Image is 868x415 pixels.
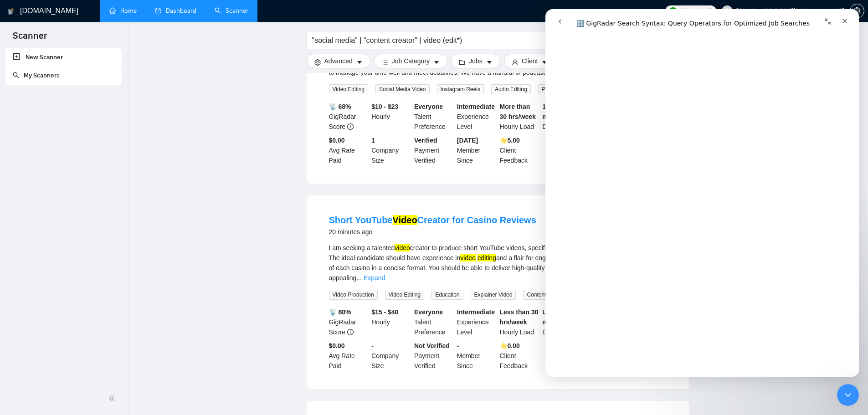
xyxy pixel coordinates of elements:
[329,215,536,225] a: Short YouTubeVideoCreator for Casino Reviews
[542,103,565,120] b: 1 to 3 months
[542,308,577,326] b: Less than 1 month
[455,102,498,132] div: Experience Level
[545,9,859,377] iframe: Intercom live chat
[393,215,417,225] mark: Video
[314,59,321,66] span: setting
[457,137,478,144] b: [DATE]
[850,7,864,15] a: setting
[522,56,538,66] span: Client
[8,4,14,19] img: logo
[5,67,122,85] li: My Scanners
[540,307,583,337] div: Duration
[392,56,430,66] span: Job Category
[324,56,353,66] span: Advanced
[523,290,568,300] span: Content Writing
[327,307,370,337] div: GigRadar Score
[498,341,541,371] div: Client Feedback
[724,8,730,14] span: user
[375,84,430,94] span: Social Media Video
[155,7,196,15] a: dashboardDashboard
[486,59,493,66] span: caret-down
[500,342,520,349] b: ⭐️ 0.00
[498,135,541,165] div: Client Feedback
[13,72,60,79] a: searchMy Scanners
[469,56,483,66] span: Jobs
[370,102,412,132] div: Hourly
[356,274,362,282] span: ...
[455,341,498,371] div: Member Since
[5,29,54,48] span: Scanner
[500,308,539,326] b: Less than 30 hrs/week
[13,48,114,67] a: New Scanner
[451,54,500,68] button: folderJobscaret-down
[371,103,398,110] b: $10 - $23
[850,4,864,18] button: setting
[414,103,443,110] b: Everyone
[431,290,463,300] span: Education
[500,103,536,120] b: More than 30 hrs/week
[412,135,455,165] div: Payment Verified
[437,84,484,94] span: Instagram Reels
[382,59,388,66] span: bars
[850,7,864,15] span: setting
[540,102,583,132] div: Duration
[459,59,465,66] span: folder
[109,7,137,15] a: homeHome
[374,54,447,68] button: barsJob Categorycaret-down
[498,307,541,337] div: Hourly Load
[457,103,495,110] b: Intermediate
[327,135,370,165] div: Avg Rate Paid
[680,6,707,16] span: Connects:
[370,307,412,337] div: Hourly
[370,341,412,371] div: Company Size
[356,59,363,66] span: caret-down
[460,254,475,261] mark: video
[215,7,248,15] a: searchScanner
[312,35,555,46] input: Search Freelance Jobs...
[414,308,443,316] b: Everyone
[414,137,437,144] b: Verified
[412,307,455,337] div: Talent Preference
[329,290,378,300] span: Video Production
[455,135,498,165] div: Member Since
[370,135,412,165] div: Company Size
[307,54,370,68] button: settingAdvancedcaret-down
[329,137,345,144] b: $0.00
[329,103,351,110] b: 📡 68%
[385,290,425,300] span: Video Editing
[364,274,385,282] a: Expand
[457,342,459,349] b: -
[5,48,122,67] li: New Scanner
[478,254,496,261] mark: editing
[538,84,565,94] span: Podcast
[455,307,498,337] div: Experience Level
[837,384,859,406] iframe: Intercom live chat
[329,342,345,349] b: $0.00
[433,59,440,66] span: caret-down
[371,342,374,349] b: -
[504,54,556,68] button: userClientcaret-down
[412,341,455,371] div: Payment Verified
[329,226,536,237] div: 20 minutes ago
[329,308,351,316] b: 📡 80%
[327,102,370,132] div: GigRadar Score
[498,102,541,132] div: Hourly Load
[414,342,450,349] b: Not Verified
[108,394,118,403] span: double-left
[329,84,369,94] span: Video Editing
[371,308,398,316] b: $15 - $40
[347,329,354,335] span: info-circle
[329,243,667,283] div: I am seeking a talented creator to produce short YouTube videos, specifically 2-minute reviews of...
[669,7,677,15] img: upwork-logo.png
[512,59,518,66] span: user
[347,123,354,130] span: info-circle
[457,308,495,316] b: Intermediate
[412,102,455,132] div: Talent Preference
[500,137,520,144] b: ⭐️ 5.00
[471,290,516,300] span: Explainer Video
[491,84,531,94] span: Audio Editing
[371,137,375,144] b: 1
